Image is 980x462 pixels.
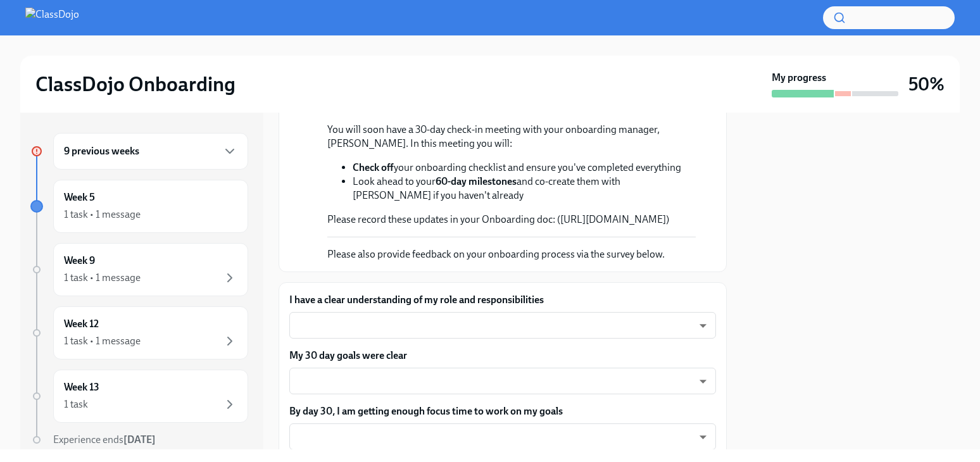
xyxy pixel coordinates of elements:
a: Week 131 task [30,370,248,423]
a: Week 121 task • 1 message [30,306,248,359]
div: 1 task • 1 message [64,271,141,285]
div: ​ [289,312,716,339]
strong: 60-day milestones [436,175,517,187]
h6: Week 12 [64,317,99,331]
img: ClassDojo [25,8,79,28]
p: You will soon have a 30-day check-in meeting with your onboarding manager, [PERSON_NAME]. In this... [327,123,696,151]
p: Please record these updates in your Onboarding doc: ([URL][DOMAIN_NAME]) [327,213,696,227]
a: Week 51 task • 1 message [30,180,248,233]
p: Please also provide feedback on your onboarding process via the survey below. [327,247,665,261]
h6: Week 13 [64,380,99,394]
label: I have a clear understanding of my role and responsibilities [289,293,716,307]
div: ​ [289,368,716,394]
span: Experience ends [53,434,156,446]
div: 1 task [64,397,88,411]
div: ​ [289,423,716,450]
li: Look ahead to your and co-create them with [PERSON_NAME] if you haven't already [353,175,696,203]
div: 9 previous weeks [53,133,248,170]
a: Week 91 task • 1 message [30,243,248,296]
label: By day 30, I am getting enough focus time to work on my goals [289,404,716,418]
strong: [DATE] [123,434,156,446]
strong: My progress [772,71,826,85]
h2: ClassDojo Onboarding [35,72,236,97]
strong: Check off [353,161,394,173]
label: My 30 day goals were clear [289,349,716,363]
h6: Week 5 [64,190,95,204]
div: 1 task • 1 message [64,334,141,348]
h6: 9 previous weeks [64,144,139,158]
div: 1 task • 1 message [64,208,141,222]
li: your onboarding checklist and ensure you've completed everything [353,161,696,175]
h3: 50% [908,73,945,96]
h6: Week 9 [64,254,95,268]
